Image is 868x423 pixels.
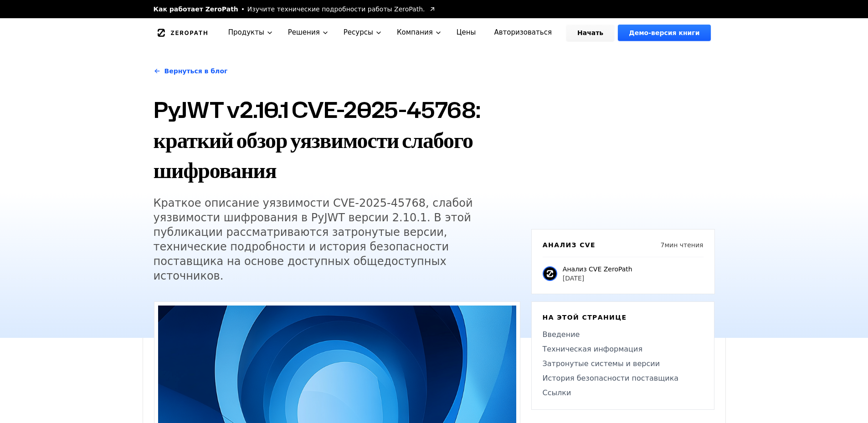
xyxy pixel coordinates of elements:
[288,28,320,36] font: Решения
[563,275,584,282] font: [DATE]
[543,241,596,249] font: Анализ CVE
[543,373,703,384] a: История безопасности поставщика
[390,18,449,47] button: Компания
[164,67,228,75] font: Вернуться в блог
[543,359,660,368] font: Затронутые системы и версии
[483,25,563,41] a: Авторизоваться
[449,18,483,47] a: Цены
[494,28,552,36] font: Авторизоваться
[457,28,476,36] font: Цены
[221,18,281,47] button: Продукты
[618,25,710,41] a: Демо-версия книги
[397,28,433,36] font: Компания
[281,18,336,47] button: Решения
[543,358,703,369] a: Затронутые системы и версии
[543,344,703,355] a: Техническая информация
[154,94,480,185] font: PyJWT v2.10.1 CVE-2025-45768: краткий обзор уязвимости слабого шифрования
[543,266,557,281] img: Анализ CVE ZeroPath
[543,387,703,398] a: Ссылки
[629,29,699,36] font: Демо-версия книги
[543,330,580,339] font: Введение
[577,29,603,36] font: Начать
[143,18,726,47] nav: Глобальный
[543,388,571,397] font: Ссылки
[336,18,390,47] button: Ресурсы
[543,329,703,340] a: Введение
[228,28,264,36] font: Продукты
[563,265,632,273] font: Анализ CVE ZeroPath
[154,58,228,84] a: Вернуться в блог
[566,25,614,41] a: Начать
[154,5,238,13] font: Как работает ZeroPath
[543,314,627,321] font: На этой странице
[665,241,704,249] font: мин чтения
[154,197,473,282] font: Краткое описание уязвимости CVE-2025-45768, слабой уязвимости шифрования в PyJWT версии 2.10.1. В...
[247,5,425,13] font: Изучите технические подробности работы ZeroPath.
[543,345,643,353] font: Техническая информация
[661,241,665,249] font: 7
[154,5,436,14] a: Как работает ZeroPathИзучите технические подробности работы ZeroPath.
[344,28,373,36] font: Ресурсы
[543,374,679,382] font: История безопасности поставщика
